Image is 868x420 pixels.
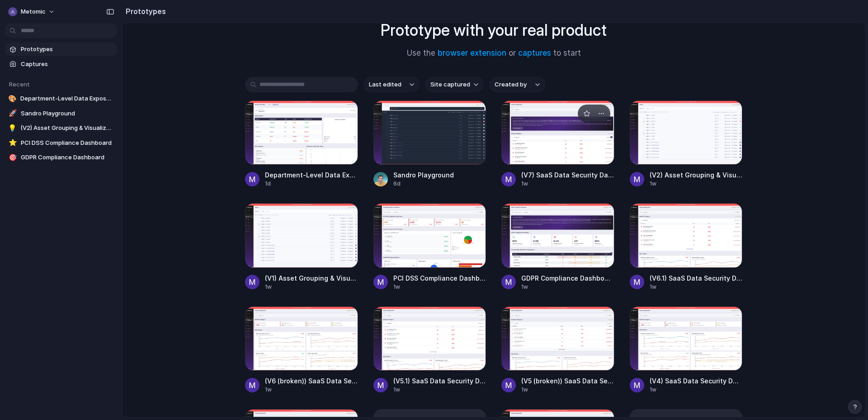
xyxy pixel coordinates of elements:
span: (V2) Asset Grouping & Visualization Interface [650,170,743,180]
a: (V7) SaaS Data Security Dashboard(V7) SaaS Data Security Dashboard1w [501,100,614,188]
a: (V4) SaaS Data Security Dashboard(V4) SaaS Data Security Dashboard1w [630,306,743,394]
a: (V6.1) SaaS Data Security Dashboard(V6.1) SaaS Data Security Dashboard1w [630,203,743,291]
a: (V1) Asset Grouping & Visualization Interface(V1) Asset Grouping & Visualization Interface1w [245,203,358,291]
button: Site captured [425,77,484,92]
span: Use the or to start [407,48,581,59]
span: (V5 (broken)) SaaS Data Security Dashboard [521,376,614,386]
a: (V5.1) SaaS Data Security Dashboard(V5.1) SaaS Data Security Dashboard1w [373,306,486,394]
a: Sandro PlaygroundSandro Playground6d [373,100,486,188]
a: (V5 (broken)) SaaS Data Security Dashboard(V5 (broken)) SaaS Data Security Dashboard1w [501,306,614,394]
button: Last edited [363,77,420,92]
span: Last edited [369,80,401,89]
span: (V5.1) SaaS Data Security Dashboard [393,376,486,386]
div: 6d [393,180,486,188]
a: Prototypes [5,43,118,56]
h2: Prototypes [122,6,166,17]
span: Department-Level Data Exposure Dashboard [20,94,114,103]
a: ⭐PCI DSS Compliance Dashboard [5,136,118,150]
div: 1w [393,283,486,291]
span: Sandro Playground [21,109,114,118]
span: Created by [495,80,527,89]
span: (V2) Asset Grouping & Visualization Interface [20,124,114,133]
a: GDPR Compliance DashboardGDPR Compliance Dashboard1w [501,203,614,291]
span: (V6 (broken)) SaaS Data Security Dashboard [265,376,358,386]
span: (V7) SaaS Data Security Dashboard [521,170,614,180]
div: 🎯 [8,153,17,162]
div: 1w [650,283,743,291]
button: Metomic [5,5,60,19]
div: 1w [521,180,614,188]
div: 1d [265,180,358,188]
a: PCI DSS Compliance DashboardPCI DSS Compliance Dashboard1w [373,203,486,291]
span: GDPR Compliance Dashboard [521,273,614,283]
a: (V2) Asset Grouping & Visualization Interface(V2) Asset Grouping & Visualization Interface1w [630,100,743,188]
span: GDPR Compliance Dashboard [21,153,114,162]
span: Sandro Playground [393,170,486,180]
div: 1w [650,386,743,394]
span: Site captured [430,80,470,89]
div: 1w [521,386,614,394]
div: 🚀 [8,109,17,118]
a: (V6 (broken)) SaaS Data Security Dashboard(V6 (broken)) SaaS Data Security Dashboard1w [245,306,358,394]
a: 🚀Sandro Playground [5,107,118,120]
button: Created by [489,77,545,92]
div: 1w [393,386,486,394]
div: 💡 [8,124,17,133]
a: 🎨Department-Level Data Exposure Dashboard [5,92,118,105]
span: (V6.1) SaaS Data Security Dashboard [650,273,743,283]
span: (V1) Asset Grouping & Visualization Interface [265,273,358,283]
a: 💡(V2) Asset Grouping & Visualization Interface [5,121,118,135]
div: 1w [265,283,358,291]
span: PCI DSS Compliance Dashboard [21,138,114,148]
span: Prototypes [21,45,114,54]
div: ⭐ [8,138,17,148]
h1: Prototype with your real product [381,18,607,42]
span: Recent [9,81,30,88]
span: Captures [21,60,114,69]
div: 1w [265,386,358,394]
a: captures [518,48,551,57]
div: 1w [650,180,743,188]
div: 🎨 [8,94,17,103]
span: (V4) SaaS Data Security Dashboard [650,376,743,386]
a: browser extension [438,48,506,57]
a: Captures [5,57,118,71]
span: Metomic [21,7,46,16]
a: Department-Level Data Exposure DashboardDepartment-Level Data Exposure Dashboard1d [245,100,358,188]
span: PCI DSS Compliance Dashboard [393,273,486,283]
a: 🎯GDPR Compliance Dashboard [5,151,118,164]
span: Department-Level Data Exposure Dashboard [265,170,358,180]
div: 1w [521,283,614,291]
